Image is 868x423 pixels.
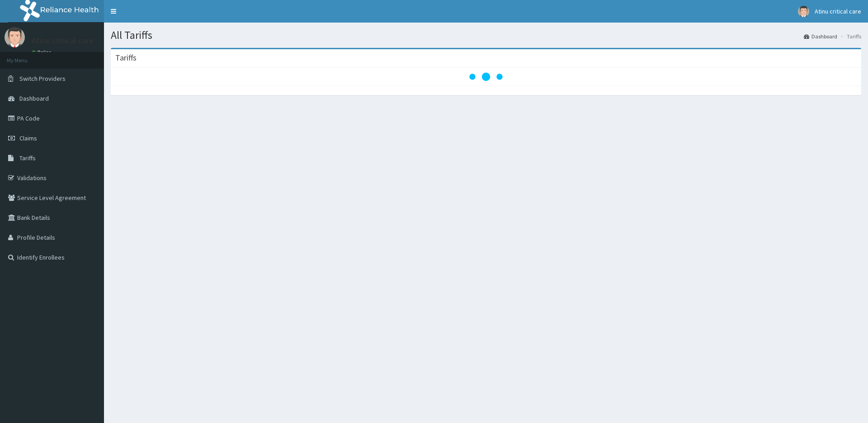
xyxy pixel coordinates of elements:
[32,49,53,56] a: Online
[19,74,66,83] span: Switch Providers
[798,6,809,17] img: User Image
[115,54,137,62] h3: Tariffs
[19,154,36,162] span: Tariffs
[815,7,861,15] span: Atinu critical care
[804,33,837,40] a: Dashboard
[111,29,861,41] h1: All Tariffs
[5,27,25,47] img: User Image
[468,59,504,95] svg: audio-loading
[19,94,49,102] span: Dashboard
[19,134,37,142] span: Claims
[838,33,861,40] li: Tariffs
[32,37,94,45] p: Atinu critical care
